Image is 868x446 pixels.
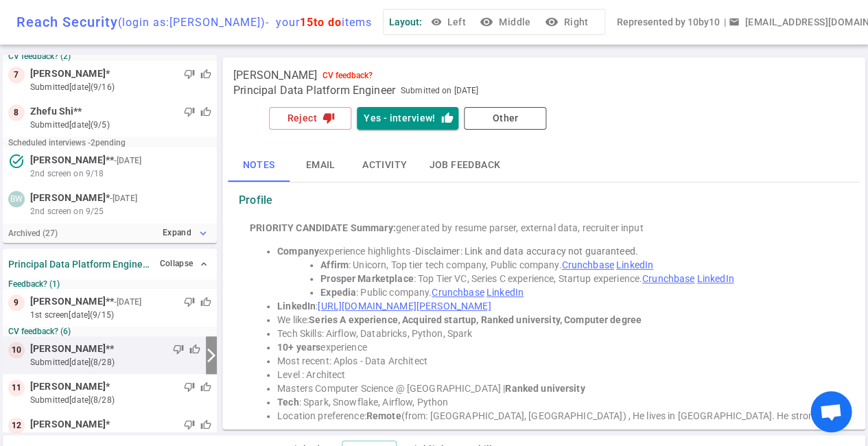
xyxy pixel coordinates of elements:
span: Submitted on [DATE] [401,84,478,97]
a: LinkedIn [616,259,653,270]
div: basic tabs example [228,149,860,182]
a: Crunchbase [561,259,613,270]
li: We like: [277,313,838,327]
span: 15 to do [300,16,342,29]
i: task_alt [8,153,25,169]
div: Reach Security [16,14,372,30]
div: 8 [8,104,25,121]
a: [URL][DOMAIN_NAME][PERSON_NAME] [318,301,491,312]
li: Level : Architect [277,368,838,382]
li: : Top Tier VC, Series C experience, Startup experience. [320,272,838,285]
div: 9 [8,294,25,311]
li: Masters Computer Science @ [GEOGRAPHIC_DATA] | [277,382,838,395]
span: thumb_up [200,296,211,307]
button: visibilityMiddle [477,10,536,35]
span: thumb_down [184,296,195,307]
div: generated by resume parser, external data, recruiter input [250,221,838,235]
i: visibility [480,15,493,29]
div: 11 [8,379,25,396]
span: Disclaimer: Link and data accuracy not guaranteed. [415,246,638,257]
i: thumb_up [441,112,453,124]
strong: LinkedIn [277,301,316,312]
span: thumb_down [173,344,184,355]
i: visibility [544,15,558,29]
small: Feedback? (1) [8,279,211,289]
span: thumb_up [200,106,211,117]
div: CV feedback? [322,71,373,80]
a: Crunchbase [432,287,484,298]
span: [PERSON_NAME] [233,69,317,82]
span: (login as: [PERSON_NAME] ) [118,16,266,29]
strong: Tech [277,397,299,408]
span: Zhefu Shi [30,104,73,119]
span: [PERSON_NAME] [30,191,106,205]
span: Principal Data Platform Engineer [233,84,395,97]
span: visibility [430,16,441,27]
i: thumb_down [322,112,335,124]
strong: Expedia [320,287,356,298]
i: arrow_forward_ios [203,347,220,364]
span: thumb_up [200,382,211,392]
strong: Principal Data Platform Engineer [8,259,151,270]
li: Tech Skills: Airflow, Databricks, Python, Spark [277,327,838,340]
div: 12 [8,417,25,434]
div: 7 [8,67,25,83]
div: BW [8,191,25,207]
li: : Spark, Snowflake, Airflow, Python [277,395,838,409]
span: - your items [266,16,372,29]
button: Job feedback [418,149,511,182]
button: Yes - interview!thumb_up [357,107,458,130]
span: 2nd screen on 9/25 [30,205,104,218]
button: Rejectthumb_down [269,107,351,130]
strong: Series A experience, Acquired startup, Ranked university, Computer degree [309,314,642,325]
strong: PRIORITY CANDIDATE Summary: [250,222,396,233]
div: Open chat [810,391,852,432]
small: submitted [DATE] (8/26) [30,432,211,444]
span: expand_less [198,259,209,270]
small: submitted [DATE] (8/28) [30,356,200,368]
span: thumb_up [189,344,200,355]
button: visibilityRight [541,10,594,35]
span: Layout: [389,16,422,27]
strong: Prosper Marketplace [320,273,414,284]
small: - [DATE] [114,154,141,167]
button: Other [464,107,546,130]
li: : Unicorn, Top tier tech company, Public company. [320,258,838,272]
div: 10 [8,342,25,358]
li: Location preference: (from: [GEOGRAPHIC_DATA], [GEOGRAPHIC_DATA]) , He lives in [GEOGRAPHIC_DATA]... [277,409,838,436]
small: Archived ( 27 ) [8,228,58,238]
strong: Ranked university [505,383,585,394]
small: 1st Screen [DATE] (9/15) [30,309,211,321]
a: LinkedIn [486,287,524,298]
span: thumb_up [200,69,211,80]
span: [PERSON_NAME] [30,294,106,309]
strong: Remote [366,410,401,421]
li: : Public company. [320,285,838,299]
strong: Affirm [320,259,349,270]
strong: Company [277,246,319,257]
li: : [277,299,838,313]
span: thumb_down [184,419,195,430]
small: submitted [DATE] (9/16) [30,81,211,93]
small: CV feedback? (2) [8,51,211,61]
button: Activity [351,149,418,182]
strong: Profile [239,193,272,207]
button: Collapse [156,254,211,274]
strong: 10+ years [277,342,320,353]
span: [PERSON_NAME] [30,153,106,167]
small: submitted [DATE] (9/5) [30,119,211,131]
li: experience [277,340,838,354]
small: - [DATE] [110,192,137,204]
small: submitted [DATE] (8/28) [30,394,211,406]
span: [PERSON_NAME] [30,379,106,394]
li: experience highlights - [277,244,838,258]
button: Expandexpand_more [159,223,211,243]
span: thumb_up [200,419,211,430]
a: Crunchbase [642,273,694,284]
li: Most recent: Aplos - Data Architect [277,354,838,368]
button: Notes [228,149,290,182]
span: [PERSON_NAME] [30,342,106,356]
span: email [728,16,739,27]
span: thumb_down [184,106,195,117]
span: [PERSON_NAME] [30,417,106,432]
